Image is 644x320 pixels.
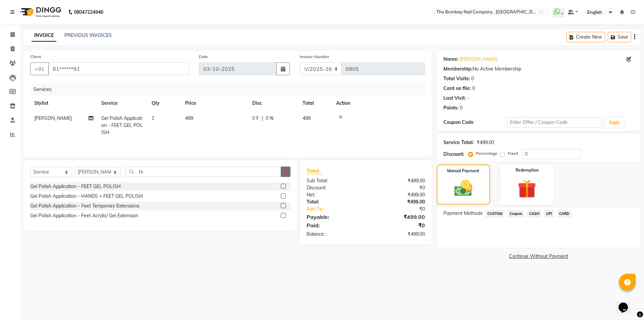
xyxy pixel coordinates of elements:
[30,193,143,200] div: Gel Polish Application - HANDS + FEET GEL POLISH
[472,85,475,92] div: 0
[97,96,148,111] th: Service
[302,231,366,238] div: Balance :
[366,231,430,238] div: ₹499.00
[443,75,470,82] div: Total Visits:
[366,177,430,184] div: ₹499.00
[567,32,605,42] button: Create New
[248,96,299,111] th: Disc
[512,177,542,200] img: _gift.svg
[443,85,471,92] div: Card on file:
[616,293,637,313] iframe: chat widget
[507,117,602,128] input: Enter Offer / Coupon Code
[443,95,466,102] div: Last Visit:
[30,62,49,75] button: +91
[30,96,97,111] th: Stylist
[252,115,259,122] span: 0 F
[467,95,469,102] div: -
[366,184,430,191] div: ₹0
[185,115,193,121] span: 499
[30,212,138,219] div: Gel Polish Application - Feet Acrylic/ Gel Extension
[302,213,366,221] div: Payable:
[332,96,425,111] th: Action
[471,75,474,82] div: 0
[366,213,430,221] div: ₹499.00
[48,62,189,75] input: Search by Name/Mobile/Email/Code
[148,96,181,111] th: Qty
[460,56,497,63] a: [PERSON_NAME]
[449,178,478,198] img: _cash.svg
[101,115,143,135] span: Gel Polish Application - FEET GEL POLISH
[460,104,463,111] div: 0
[302,205,376,213] a: Add Tip
[605,118,624,128] button: Apply
[366,221,430,229] div: ₹0
[302,221,366,229] div: Paid:
[300,54,329,60] label: Invoice Number
[32,30,56,42] a: INVOICE
[34,115,72,121] span: [PERSON_NAME]
[508,150,518,156] label: Fixed
[152,115,154,121] span: 1
[302,177,366,184] div: Sub Total:
[17,3,63,21] img: logo
[443,151,464,158] div: Discount:
[302,184,366,191] div: Discount:
[366,198,430,205] div: ₹499.00
[443,104,459,111] div: Points:
[485,210,505,218] span: CUSTOM
[443,65,473,73] div: Membership:
[477,139,494,146] div: ₹499.00
[266,115,274,122] span: 0 %
[74,3,103,21] b: 08047224946
[199,54,208,60] label: Date
[376,205,430,213] div: ₹0
[262,115,263,122] span: |
[447,168,479,174] label: Manual Payment
[443,65,634,73] div: No Active Membership
[303,115,311,121] span: 499
[30,54,41,60] label: Client
[64,32,112,38] a: PREVIOUS INVOICES
[30,202,140,210] div: Gel Polish Application - Feet Temporary Extensions
[557,210,572,218] span: CARD
[443,119,507,126] div: Coupon Code
[443,210,483,217] span: Payment Methods
[443,56,459,63] div: Name:
[299,96,332,111] th: Total
[302,191,366,198] div: Net:
[302,198,366,205] div: Total:
[181,96,248,111] th: Price
[476,150,497,156] label: Percentage
[608,32,631,42] button: Save
[31,83,430,96] div: Services
[527,210,541,218] span: CASH
[366,191,430,198] div: ₹499.00
[30,183,121,190] div: Gel Polish Application - FEET GEL POLISH
[126,167,281,177] input: Search or Scan
[443,139,474,146] div: Service Total:
[544,210,554,218] span: UPI
[507,210,524,218] span: Coupon
[438,253,639,260] a: Continue Without Payment
[307,167,322,174] span: Total
[516,167,539,173] label: Redemption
